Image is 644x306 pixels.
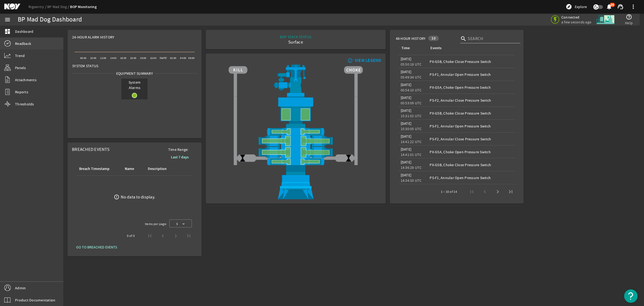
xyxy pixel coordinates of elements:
[121,79,148,91] span: System Alarms
[625,20,633,26] span: Help
[80,56,86,60] text: 08:00
[401,45,410,51] div: Time
[229,147,363,158] img: ShearRamOpen.png
[624,289,638,303] button: Open Resource Center
[15,41,31,46] span: Readback
[491,185,504,198] button: Next page
[627,0,640,13] button: more_vert
[150,56,156,60] text: 22:00
[430,85,513,90] div: PX-G5A, Choke Open Pressure Switch
[430,162,513,168] div: PX-G5B, Choke Close Pressure Switch
[72,63,98,69] span: System Status
[124,166,141,172] div: Name
[140,56,146,60] text: 20:00
[401,75,422,80] legacy-datetime-component: 05:49:34 UTC
[229,135,363,147] img: ShearRamOpen.png
[401,139,422,144] legacy-datetime-component: 14:41:22 UTC
[430,59,513,64] div: PX-G5B, Choke Close Pressure Switch
[229,158,363,165] img: PipeRamOpen.png
[229,165,363,199] img: WellheadConnector.png
[428,36,439,41] div: 10
[164,147,193,152] span: Time Range:
[352,108,360,116] img: TransparentStackSlice.png
[563,2,589,11] button: Explore
[147,166,174,172] div: Description
[430,98,513,103] div: PS-F2, Annular Close Pressure Switch
[229,97,363,128] img: UpperAnnularOpen.png
[401,165,422,170] legacy-datetime-component: 14:36:28 UTC
[72,147,109,152] span: Breached Events
[401,69,412,74] legacy-datetime-component: [DATE]
[430,149,513,155] div: PX-G5A, Choke Open Pressure Switch
[441,189,457,194] div: 1 – 10 of 14
[430,72,513,77] div: PS-F1, Annular Open Pressure Switch
[355,58,381,63] div: VIEW LEGEND
[401,113,422,118] legacy-datetime-component: 15:31:02 UTC
[401,134,412,139] legacy-datetime-component: [DATE]
[145,221,167,227] div: Items per page:
[239,154,247,162] img: ValveClose.png
[561,20,591,24] span: a few seconds ago
[401,88,422,92] legacy-datetime-component: 00:54:10 UTC
[120,56,126,60] text: 16:00
[346,58,353,63] mat-icon: info_outline
[15,29,33,34] span: Dashboard
[72,242,121,252] button: GO TO BREACHED EVENTS
[280,40,312,45] div: Surface
[460,35,467,42] i: search
[170,56,176,60] text: 02:00
[4,28,11,35] mat-icon: dashboard
[180,56,186,60] text: 04:00
[76,244,117,250] span: GO TO BREACHED EVENTS
[430,123,513,129] div: PS-F1, Annular Open Pressure Switch
[15,65,26,70] span: Panels
[79,166,109,172] div: Breach Timestamp
[18,17,82,22] div: BP Mad Dog Dashboard
[401,160,412,165] legacy-datetime-component: [DATE]
[595,9,615,30] img: Skid.svg
[127,233,135,239] div: 0 of 0
[280,34,312,40] div: BOP STACK STATUS
[121,194,155,200] div: No data to display.
[401,62,422,67] legacy-datetime-component: 05:50:18 UTC
[396,36,426,41] span: 48-Hour History
[167,152,193,162] button: Last 7 days
[401,82,412,87] legacy-datetime-component: [DATE]
[401,152,422,157] legacy-datetime-component: 14:41:01 UTC
[15,297,55,303] span: Product Documentation
[430,45,441,51] div: Events
[401,178,422,183] legacy-datetime-component: 14:34:33 UTC
[617,3,624,10] mat-icon: support_agent
[114,194,119,200] mat-icon: error_outline
[148,166,167,172] div: Description
[430,175,513,180] div: PS-F1, Annular Open Pressure Switch
[401,95,412,100] legacy-datetime-component: [DATE]
[125,166,134,172] div: Name
[15,53,25,58] span: Trend
[430,111,513,116] div: PX-G5B, Choke Close Pressure Switch
[401,45,423,51] div: Time
[100,56,106,60] text: 12:00
[401,108,412,113] legacy-datetime-component: [DATE]
[430,45,511,51] div: Events
[15,89,28,95] span: Reports
[188,56,195,60] text: 06:00
[15,101,34,107] span: Thresholds
[70,4,97,9] a: BOP Monitoring
[468,35,516,42] input: Search
[430,136,513,142] div: PS-F2, Annular Close Pressure Switch
[78,166,118,172] div: Breach Timestamp
[606,4,612,10] button: 86
[345,154,353,162] img: ValveClose.png
[401,101,422,105] legacy-datetime-component: 00:53:09 UTC
[171,155,189,160] b: Last 7 days
[72,34,114,40] span: 24-Hour Alarm History
[575,4,587,9] span: Explore
[401,126,422,131] legacy-datetime-component: 15:30:05 UTC
[229,65,363,97] img: RiserAdapter.png
[401,147,412,152] legacy-datetime-component: [DATE]
[130,56,136,60] text: 18:00
[606,3,612,10] mat-icon: notifications
[90,56,96,60] text: 10:00
[15,285,26,291] span: Admin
